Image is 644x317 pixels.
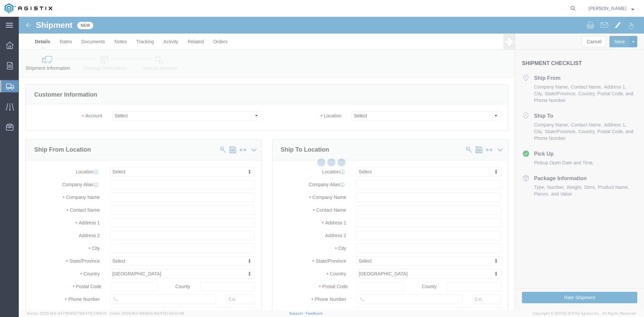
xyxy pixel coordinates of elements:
[82,311,107,315] span: [DATE] 09:51:11
[5,3,52,13] img: logo
[306,311,323,315] a: Feedback
[588,5,627,12] span: Amanda Brown
[533,311,636,316] span: Copyright © [DATE]-[DATE] Agistix Inc., All Rights Reserved
[156,311,184,315] span: [DATE] 09:32:48
[27,311,107,315] span: Server: 2025.18.0-dd719145275
[588,4,635,12] button: [PERSON_NAME]
[110,311,184,315] span: Client: 2025.18.0-9839db4
[289,311,306,315] a: Support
